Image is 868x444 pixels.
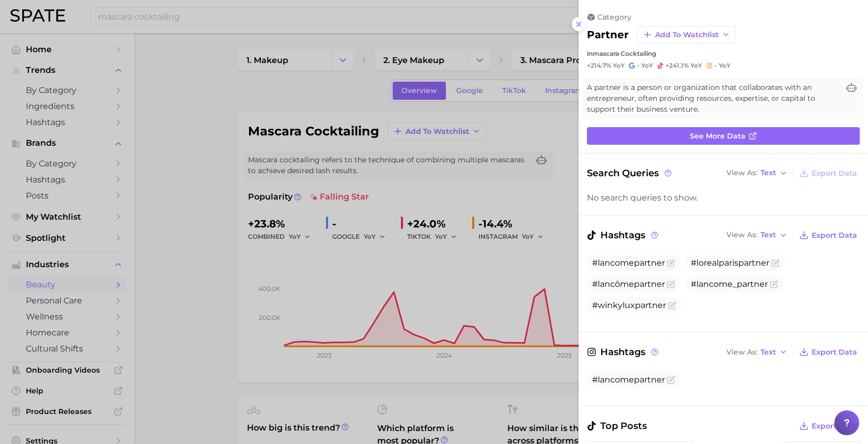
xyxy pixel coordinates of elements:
span: Export Data [812,348,857,357]
span: View As [726,349,757,355]
span: YoY [690,62,702,70]
span: See more data [690,132,746,141]
button: Export Data [797,228,860,242]
button: Export Data [797,166,860,180]
span: - [637,62,640,69]
div: No search queries to show. [587,193,860,203]
span: View As [726,170,757,176]
button: Add to Watchlist [637,26,736,43]
a: See more data [587,127,860,145]
button: Export Data [797,419,860,433]
button: View AsText [724,345,790,359]
span: category [597,12,631,22]
span: Top Posts [587,419,647,433]
button: Flag as miscategorized or irrelevant [667,259,675,267]
span: - [715,62,717,69]
span: Hashtags [587,228,660,242]
span: Text [761,170,776,176]
span: #lancomepartner [592,258,665,268]
h2: partner [587,28,629,41]
span: mascara cocktailing [593,50,656,57]
button: View AsText [724,166,790,180]
span: Export Data [812,422,857,431]
span: YoY [719,62,731,70]
span: Search Queries [587,166,673,180]
button: Flag as miscategorized or irrelevant [770,280,778,288]
span: A partner is a person or organization that collaborates with an entrepreneur, often providing res... [587,82,839,115]
span: #winkyluxpartner [592,300,666,310]
span: Add to Watchlist [655,30,719,39]
button: Flag as miscategorized or irrelevant [771,259,780,267]
button: Flag as miscategorized or irrelevant [667,376,675,384]
span: #lancomepartner [592,375,665,385]
span: Hashtags [587,345,660,359]
span: #lancômepartner [592,279,665,289]
button: Flag as miscategorized or irrelevant [667,280,675,288]
span: Export Data [812,231,857,240]
div: in [587,50,860,57]
span: Text [761,232,776,238]
span: Text [761,349,776,355]
button: Flag as miscategorized or irrelevant [668,301,676,310]
span: #lancome_partner [691,279,768,289]
button: View AsText [724,228,790,242]
span: +214.7% [587,62,611,69]
button: Export Data [797,345,860,359]
span: YoY [641,62,653,70]
span: View As [726,232,757,238]
span: #lorealparispartner [691,258,769,268]
span: YoY [613,62,625,70]
span: +241.1% [665,62,689,69]
span: Export Data [812,169,857,178]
